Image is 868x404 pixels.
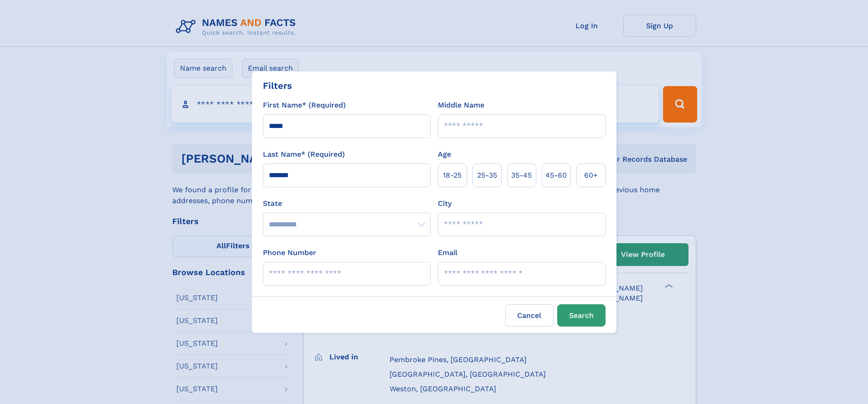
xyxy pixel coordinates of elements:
[438,247,457,258] label: Email
[438,149,451,160] label: Age
[438,198,452,209] label: City
[263,149,345,160] label: Last Name* (Required)
[584,170,598,181] span: 60+
[443,170,462,181] span: 18‑25
[438,100,484,111] label: Middle Name
[511,170,532,181] span: 35‑45
[263,198,431,209] label: State
[477,170,497,181] span: 25‑35
[557,304,606,327] button: Search
[263,247,316,258] label: Phone Number
[545,170,567,181] span: 45‑60
[263,79,292,92] div: Filters
[263,100,346,111] label: First Name* (Required)
[505,304,554,327] label: Cancel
